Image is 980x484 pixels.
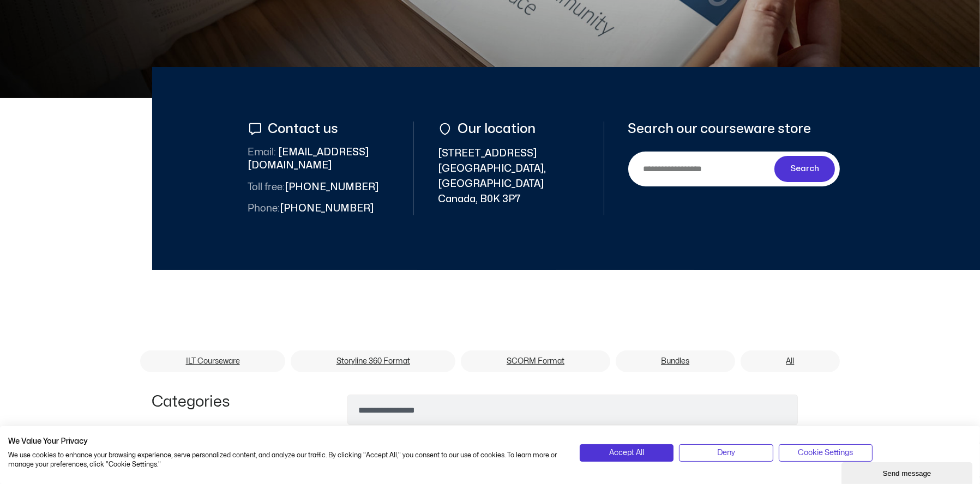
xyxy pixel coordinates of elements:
span: [PHONE_NUMBER] [248,202,374,215]
button: Deny all cookies [679,444,773,462]
a: Storyline 360 Format [291,350,455,372]
span: Contact us [265,122,338,136]
span: Phone: [248,204,280,213]
a: SCORM Format [461,350,610,372]
span: Our location [455,122,536,136]
span: [EMAIL_ADDRESS][DOMAIN_NAME] [248,146,390,172]
span: Search our courseware store [628,122,811,136]
span: Search [790,162,819,176]
span: Email: [248,148,276,157]
h1: Categories [152,395,321,410]
span: Accept All [609,447,644,459]
nav: Menu [140,350,840,376]
h2: We Value Your Privacy [8,437,563,446]
button: Search [774,156,835,182]
button: Adjust cookie preferences [779,444,873,462]
button: Accept all cookies [580,444,674,462]
span: Toll free: [248,183,285,192]
span: [STREET_ADDRESS] [GEOGRAPHIC_DATA], [GEOGRAPHIC_DATA] Canada, B0K 3P7 [438,146,580,207]
iframe: chat widget [841,460,975,484]
p: We use cookies to enhance your browsing experience, serve personalized content, and analyze our t... [8,451,563,469]
a: ILT Courseware [140,350,285,372]
span: Deny [717,447,735,459]
a: Bundles [616,350,735,372]
a: All [741,350,840,372]
span: [PHONE_NUMBER] [248,181,379,194]
span: Cookie Settings [798,447,853,459]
